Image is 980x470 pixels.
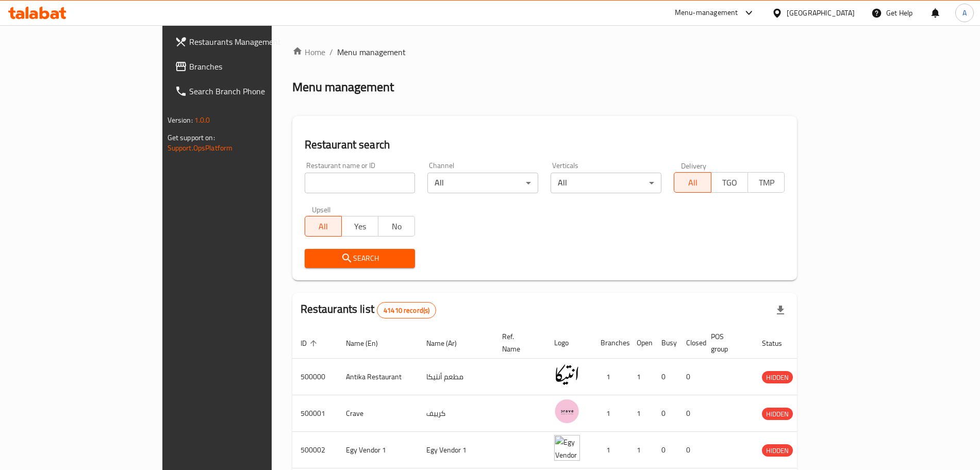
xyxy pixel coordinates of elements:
div: All [551,173,661,193]
span: All [309,219,338,234]
li: / [329,46,333,58]
td: 0 [678,395,703,432]
span: Name (En) [346,337,391,349]
span: TMP [752,175,780,190]
td: كرييف [418,395,494,432]
span: 1.0.0 [194,113,210,127]
span: Search [313,252,407,265]
span: Branches [189,60,318,73]
span: No [383,219,411,234]
div: Total records count [377,302,436,318]
td: 0 [678,359,703,395]
input: Search for restaurant name or ID.. [305,173,416,193]
td: 1 [592,359,628,395]
label: Delivery [681,162,707,169]
span: All [678,175,707,190]
h2: Restaurants list [301,301,437,318]
span: ID [301,337,320,349]
span: Name (Ar) [426,337,470,349]
button: TMP [748,172,785,193]
td: 1 [592,432,628,468]
div: HIDDEN [762,408,793,420]
th: Closed [678,327,703,359]
img: Antika Restaurant [554,362,580,388]
a: Search Branch Phone [167,79,326,104]
nav: breadcrumb [292,46,798,58]
button: All [674,172,711,193]
span: Get support on: [168,131,215,144]
td: مطعم أنتيكا [418,359,494,395]
span: HIDDEN [762,408,793,420]
td: 1 [628,395,653,432]
h2: Menu management [292,79,394,95]
span: POS group [711,330,741,355]
th: Branches [592,327,628,359]
td: 0 [653,359,678,395]
td: 0 [653,395,678,432]
td: Crave [338,395,418,432]
button: TGO [711,172,748,193]
a: Branches [167,54,326,79]
div: Export file [768,298,793,323]
th: Busy [653,327,678,359]
div: [GEOGRAPHIC_DATA] [787,7,855,19]
span: HIDDEN [762,372,793,383]
span: Status [762,337,795,349]
span: Ref. Name [502,330,534,355]
span: HIDDEN [762,445,793,457]
th: Open [628,327,653,359]
img: Egy Vendor 1 [554,435,580,461]
span: Menu management [337,46,406,58]
span: 41410 record(s) [377,306,436,315]
td: Antika Restaurant [338,359,418,395]
span: Yes [346,219,374,234]
span: Restaurants Management [189,36,318,48]
div: All [427,173,538,193]
h2: Restaurant search [305,137,785,153]
button: All [305,216,342,237]
td: 1 [628,432,653,468]
div: Menu-management [675,7,738,19]
button: Search [305,249,416,268]
span: Search Branch Phone [189,85,318,97]
td: 1 [592,395,628,432]
span: A [962,7,967,19]
td: 1 [628,359,653,395]
a: Restaurants Management [167,29,326,54]
button: Yes [341,216,378,237]
td: Egy Vendor 1 [418,432,494,468]
label: Upsell [312,206,331,213]
td: 0 [653,432,678,468]
td: 0 [678,432,703,468]
button: No [378,216,415,237]
th: Logo [546,327,592,359]
a: Support.OpsPlatform [168,141,233,155]
span: TGO [716,175,744,190]
span: Version: [168,113,193,127]
img: Crave [554,398,580,424]
td: Egy Vendor 1 [338,432,418,468]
